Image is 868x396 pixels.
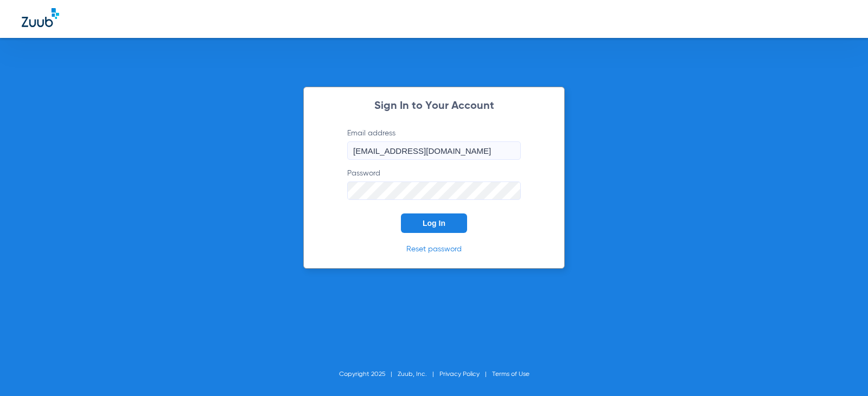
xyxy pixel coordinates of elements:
[423,219,445,228] span: Log In
[347,128,521,160] label: Email address
[401,213,467,233] button: Log In
[439,371,480,378] a: Privacy Policy
[339,369,398,380] li: Copyright 2025
[331,101,537,112] h2: Sign In to Your Account
[492,371,529,378] a: Terms of Use
[22,8,59,27] img: Zuub Logo
[347,181,521,200] input: Password
[398,369,439,380] li: Zuub, Inc.
[347,141,521,160] input: Email address
[406,245,462,253] a: Reset password
[347,168,521,200] label: Password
